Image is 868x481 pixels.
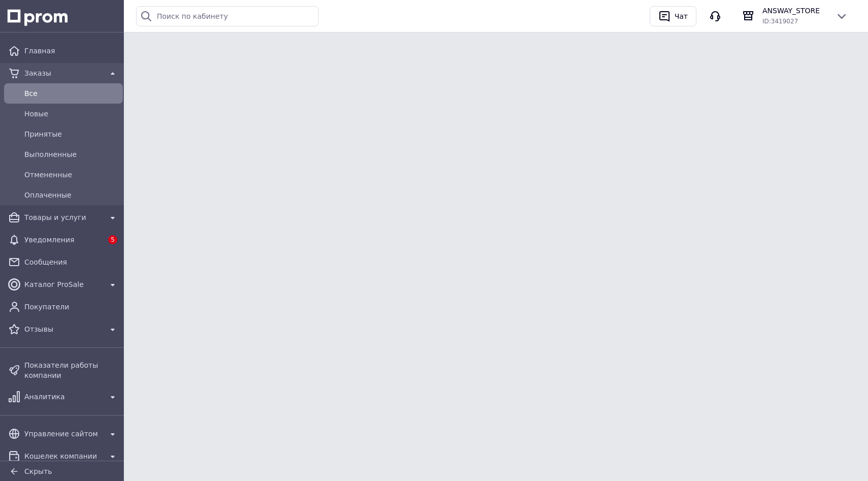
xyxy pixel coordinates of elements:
span: Заказы [24,68,103,78]
span: Отмененные [24,170,119,180]
span: Выполненные [24,149,119,159]
div: Чат [673,9,690,24]
button: Чат [650,6,696,26]
span: Кошелек компании [24,451,103,461]
input: Поиск по кабинету [136,6,319,26]
span: Оплаченные [24,190,119,200]
span: Аналитика [24,392,103,402]
span: ID: 3419027 [762,18,798,25]
span: Отзывы [24,324,103,334]
span: Все [24,88,119,99]
span: Покупатели [24,302,119,312]
span: Уведомления [24,235,103,245]
span: Главная [24,46,119,56]
span: Показатели работы компании [24,360,119,380]
span: Скрыть [24,467,52,475]
span: Принятые [24,129,119,139]
span: Каталог ProSale [24,279,103,290]
span: Управление сайтом [24,429,103,439]
span: Товары и услуги [24,212,103,222]
span: ANSWAY_STORE [762,6,827,16]
span: 5 [108,235,117,244]
span: Сообщения [24,257,119,267]
span: Новые [24,109,119,119]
